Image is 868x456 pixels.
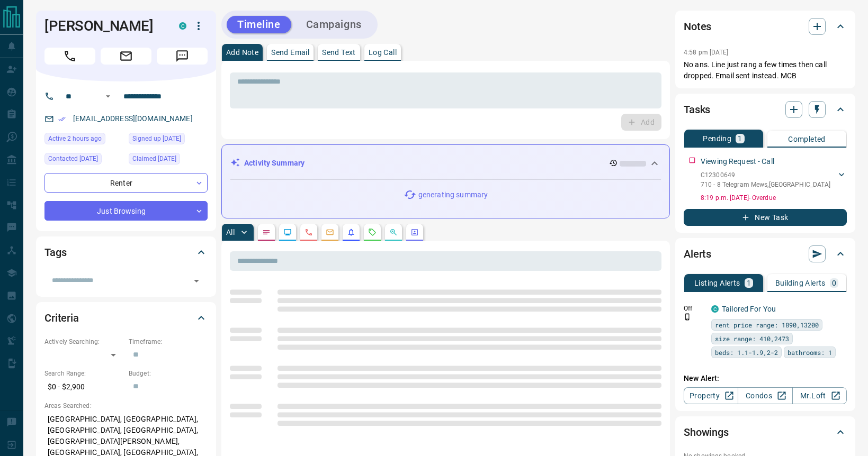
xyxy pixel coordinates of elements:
span: bathrooms: 1 [788,347,832,358]
svg: Notes [262,228,271,236]
p: Building Alerts [775,279,826,287]
h2: Criteria [44,309,79,326]
p: Send Text [322,49,356,56]
svg: Push Notification Only [684,313,691,321]
span: Active 2 hours ago [48,133,102,144]
svg: Emails [326,228,334,236]
div: Renter [44,173,208,193]
div: Mon Aug 18 2025 [44,133,123,148]
span: Signed up [DATE] [132,133,181,144]
span: rent price range: 1890,13200 [715,320,819,330]
h2: Alerts [684,245,711,262]
h2: Tags [44,244,66,261]
button: Open [189,273,204,288]
h2: Notes [684,18,711,35]
p: New Alert: [684,373,847,384]
svg: Opportunities [389,228,398,236]
button: Timeline [227,16,291,33]
p: No ans. Line just rang a few times then call dropped. Email sent instead. MCB [684,59,847,81]
p: Off [684,304,705,313]
div: Fri Mar 01 2024 [129,133,208,148]
p: 0 [832,279,836,287]
a: Condos [738,387,792,404]
p: Actively Searching: [44,337,123,346]
button: Open [102,90,114,103]
button: Campaigns [296,16,372,33]
span: Call [44,48,95,65]
svg: Lead Browsing Activity [283,228,292,236]
h1: [PERSON_NAME] [44,17,163,34]
svg: Requests [368,228,377,236]
p: 1 [747,279,751,287]
div: Notes [684,14,847,39]
p: Completed [788,135,826,143]
div: C12300649710 - 8 Telegram Mews,[GEOGRAPHIC_DATA] [701,168,847,191]
p: Activity Summary [244,158,305,169]
span: Contacted [DATE] [48,153,98,164]
div: condos.ca [711,305,719,313]
p: Add Note [226,49,258,56]
p: Viewing Request - Call [701,156,774,167]
svg: Listing Alerts [347,228,355,236]
p: Timeframe: [129,337,208,346]
p: 1 [738,135,742,142]
a: Property [684,387,738,404]
svg: Agent Actions [410,228,419,236]
p: 4:58 pm [DATE] [684,49,729,56]
div: Tags [44,240,208,265]
p: generating summary [418,189,488,200]
p: Search Range: [44,369,123,378]
div: Tasks [684,97,847,122]
p: Send Email [271,49,309,56]
span: Claimed [DATE] [132,153,176,164]
div: Alerts [684,241,847,267]
div: condos.ca [179,22,186,30]
p: Pending [703,135,731,142]
span: size range: 410,2473 [715,333,789,344]
a: [EMAIL_ADDRESS][DOMAIN_NAME] [73,114,193,123]
div: Criteria [44,305,208,331]
div: Tue Jun 24 2025 [44,153,123,168]
p: 710 - 8 Telegram Mews , [GEOGRAPHIC_DATA] [701,180,830,189]
div: Showings [684,419,847,445]
p: $0 - $2,900 [44,378,123,396]
p: Listing Alerts [694,279,740,287]
p: Areas Searched: [44,401,208,411]
h2: Showings [684,424,729,441]
div: Activity Summary [230,153,661,173]
span: beds: 1.1-1.9,2-2 [715,347,778,358]
button: New Task [684,209,847,226]
p: Log Call [369,49,397,56]
p: Budget: [129,369,208,378]
div: Just Browsing [44,201,208,221]
a: Mr.Loft [792,387,847,404]
p: 8:19 p.m. [DATE] - Overdue [701,193,847,203]
svg: Calls [305,228,313,236]
span: Email [101,48,151,65]
a: Tailored For You [722,305,776,313]
p: All [226,229,235,236]
p: C12300649 [701,170,830,180]
div: Fri Mar 01 2024 [129,153,208,168]
svg: Email Verified [58,115,66,123]
span: Message [157,48,208,65]
h2: Tasks [684,101,710,118]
